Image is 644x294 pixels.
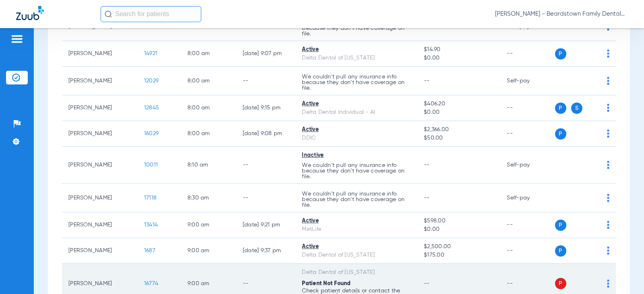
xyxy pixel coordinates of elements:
td: -- [236,67,296,95]
img: hamburger-icon [10,34,23,44]
span: $0.00 [424,54,494,62]
div: Delta Dental of [US_STATE] [302,268,411,277]
span: 10011 [144,162,158,168]
td: 8:00 AM [181,121,236,147]
img: Zuub Logo [16,6,44,20]
span: [PERSON_NAME] - Beardstown Family Dental [495,10,628,18]
td: [DATE] 9:15 PM [236,95,296,121]
td: 8:00 AM [181,41,236,67]
td: -- [236,147,296,184]
span: 16774 [144,281,158,286]
span: P [555,103,566,114]
input: Search for patients [101,6,201,22]
span: 17118 [144,195,157,201]
span: 12845 [144,105,159,111]
img: group-dot-blue.svg [607,49,609,58]
img: group-dot-blue.svg [607,161,609,169]
td: [DATE] 9:07 PM [236,41,296,67]
div: Active [302,125,411,134]
span: P [555,128,566,140]
div: Delta Dental of [US_STATE] [302,251,411,259]
img: group-dot-blue.svg [607,77,609,85]
td: 9:00 AM [181,212,236,238]
div: DDIC [302,134,411,142]
td: [PERSON_NAME] [62,121,138,147]
div: MetLife [302,225,411,234]
td: 9:00 AM [181,238,236,264]
td: Self-pay [500,67,555,95]
img: Search Icon [105,10,112,18]
img: group-dot-blue.svg [607,104,609,112]
div: Delta Dental of [US_STATE] [302,54,411,62]
td: [PERSON_NAME] [62,67,138,95]
span: P [555,48,566,60]
div: Active [302,100,411,108]
td: -- [500,212,555,238]
img: group-dot-blue.svg [607,194,609,202]
img: group-dot-blue.svg [607,280,609,288]
td: [PERSON_NAME] [62,184,138,212]
span: $50.00 [424,134,494,142]
div: Active [302,45,411,54]
span: $406.20 [424,100,494,108]
td: 8:00 AM [181,67,236,95]
td: Self-pay [500,147,555,184]
td: 8:10 AM [181,147,236,184]
span: P [555,278,566,289]
span: 11921 [144,24,156,29]
span: $14.90 [424,45,494,54]
span: 1687 [144,248,155,253]
span: $598.00 [424,217,494,225]
p: We couldn’t pull any insurance info because they don’t have coverage on file. [302,191,411,208]
img: group-dot-blue.svg [607,130,609,138]
div: Active [302,243,411,251]
td: -- [500,41,555,67]
td: -- [500,95,555,121]
td: [PERSON_NAME] [62,41,138,67]
span: 12029 [144,78,159,84]
span: 16029 [144,131,159,136]
td: -- [236,184,296,212]
span: $175.00 [424,251,494,259]
img: group-dot-blue.svg [607,221,609,229]
span: $0.00 [424,108,494,117]
span: S [571,103,582,114]
img: group-dot-blue.svg [607,247,609,255]
span: P [555,220,566,231]
div: Delta Dental Individual - AI [302,108,411,117]
p: We couldn’t pull any insurance info because they don’t have coverage on file. [302,74,411,91]
td: [DATE] 9:37 PM [236,238,296,264]
td: [PERSON_NAME] [62,95,138,121]
div: Active [302,217,411,225]
span: -- [424,162,430,168]
p: We couldn’t pull any insurance info because they don’t have coverage on file. [302,162,411,179]
span: $2,500.00 [424,243,494,251]
td: [DATE] 9:21 PM [236,212,296,238]
td: [DATE] 9:08 PM [236,121,296,147]
td: 8:30 AM [181,184,236,212]
span: -- [424,195,430,201]
span: $0.00 [424,225,494,234]
span: P [555,245,566,257]
td: [PERSON_NAME] [62,147,138,184]
span: -- [424,24,430,29]
td: 8:00 AM [181,95,236,121]
span: 13414 [144,222,158,228]
td: [PERSON_NAME] [62,212,138,238]
td: Self-pay [500,184,555,212]
td: -- [500,238,555,264]
span: Patient Not Found [302,281,351,286]
td: -- [500,121,555,147]
td: [PERSON_NAME] [62,238,138,264]
span: -- [424,78,430,84]
div: Inactive [302,151,411,160]
span: -- [424,281,430,286]
span: 14921 [144,51,157,56]
span: $2,366.00 [424,125,494,134]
